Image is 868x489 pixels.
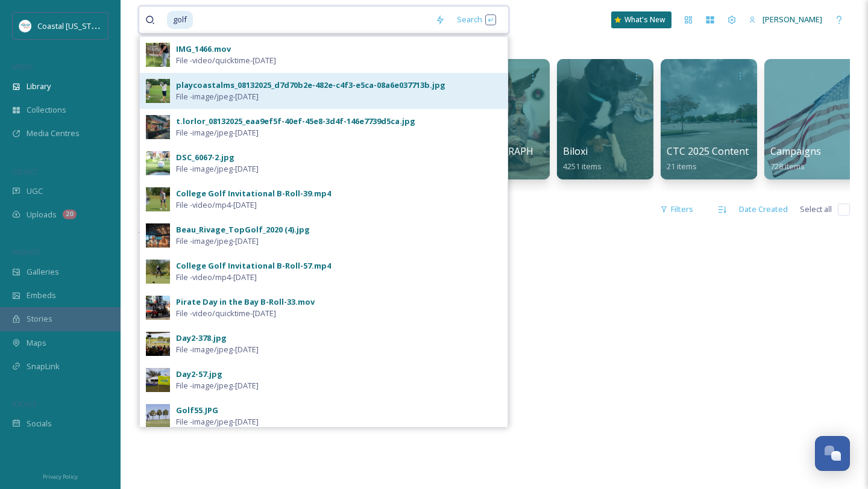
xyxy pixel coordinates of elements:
[176,308,276,319] span: File - video/quicktime - [DATE]
[27,81,51,92] span: Library
[176,188,331,199] div: College Golf Invitational B-Roll-39.mp4
[12,167,38,176] span: COLLECT
[176,79,445,91] div: playcoastalms_08132025_d7d70b2e-482e-c4f3-e5ca-08a6e037713b.jpg
[146,187,170,211] img: ec029e53-7c73-4f48-8675-fa5c0d6d4fdd.jpg
[27,185,43,197] span: UGC
[176,296,315,308] div: Pirate Day in the Bay B-Roll-33.mov
[176,55,276,66] span: File - video/quicktime - [DATE]
[763,14,822,25] span: [PERSON_NAME]
[146,260,170,284] img: 9423b9af-1fbb-484c-9e35-c27c88076d98.jpg
[146,404,170,428] img: 31aac603-04cb-496a-a41b-7d20a8ba641b.jpg
[167,11,193,28] span: golf
[667,161,697,172] span: 21 items
[139,229,219,240] span: There is nothing here.
[743,8,828,31] a: [PERSON_NAME]
[43,469,78,483] a: Privacy Policy
[176,163,259,175] span: File - image/jpeg - [DATE]
[733,198,794,221] div: Date Created
[63,210,77,219] div: 20
[667,146,749,172] a: CTC 2025 Content21 items
[37,20,107,31] span: Coastal [US_STATE]
[176,224,310,235] div: Beau_Rivage_TopGolf_2020 (4).jpg
[146,79,170,103] img: a40a4f0f-7ce2-4a6e-8c98-6075444c8b4a.jpg
[459,146,576,172] a: Bay [GEOGRAPHIC_DATA]692 items
[770,161,805,172] span: 728 items
[176,405,218,416] div: Golf55.JPG
[146,223,170,248] img: 57896d4a-6585-4700-ad80-bdb55aa3c42b.jpg
[27,361,60,372] span: SnapLink
[146,115,170,139] img: 45fff1ef-a635-416a-b2b7-eb3ece99696e.jpg
[176,380,259,391] span: File - image/jpeg - [DATE]
[611,11,671,28] a: What's New
[451,8,502,31] div: Search
[770,146,821,172] a: Campaigns728 items
[27,313,52,325] span: Stories
[176,43,231,55] div: IMG_1466.mov
[27,128,80,139] span: Media Centres
[770,145,821,158] span: Campaigns
[146,43,170,67] img: cd4459e0-dfcf-40f2-872f-f5e03a6b87d5.jpg
[815,436,850,471] button: Open Chat
[654,198,699,221] div: Filters
[176,344,259,355] span: File - image/jpeg - [DATE]
[563,146,602,172] a: Biloxi4251 items
[563,145,588,158] span: Biloxi
[176,152,234,163] div: DSC_6067-2.jpg
[176,127,259,139] span: File - image/jpeg - [DATE]
[146,151,170,175] img: d6e4f18a-8b35-40f8-84a6-3e526b33564a.jpg
[176,116,415,127] div: t.lorlor_08132025_eaa9ef5f-40ef-45e8-3d4f-146e7739d5ca.jpg
[27,418,52,429] span: Socials
[176,272,257,283] span: File - video/mp4 - [DATE]
[800,204,832,215] span: Select all
[176,260,331,272] div: College Golf Invitational B-Roll-57.mp4
[176,91,259,102] span: File - image/jpeg - [DATE]
[27,209,57,220] span: Uploads
[12,399,36,408] span: SOCIALS
[146,368,170,392] img: 0f2af0e2-32b9-4d11-a303-61092af148bb.jpg
[12,62,33,71] span: MEDIA
[19,20,31,32] img: download%20%281%29.jpeg
[27,290,56,301] span: Embeds
[27,104,66,116] span: Collections
[563,161,602,172] span: 4251 items
[459,145,576,158] span: Bay [GEOGRAPHIC_DATA]
[667,145,749,158] span: CTC 2025 Content
[27,266,59,278] span: Galleries
[146,332,170,356] img: 2780602a-e726-4d46-ba26-58b53e5cc8ae.jpg
[176,332,227,344] div: Day2-378.jpg
[146,296,170,320] img: 5a8dace9-57c0-4b97-b38e-4fdeccfab29b.jpg
[27,337,46,349] span: Maps
[139,204,159,215] span: 0 file s
[43,473,78,481] span: Privacy Policy
[176,199,257,211] span: File - video/mp4 - [DATE]
[176,416,259,428] span: File - image/jpeg - [DATE]
[12,248,40,257] span: WIDGETS
[176,235,259,247] span: File - image/jpeg - [DATE]
[176,369,222,380] div: Day2-57.jpg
